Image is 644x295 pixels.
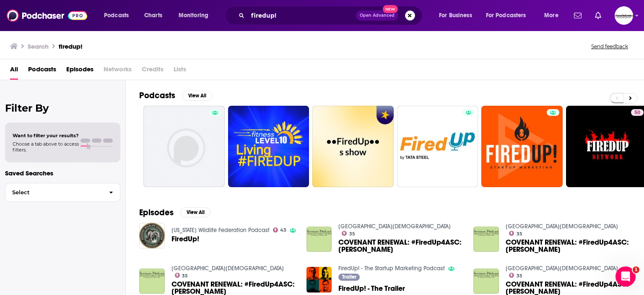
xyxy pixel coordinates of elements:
[171,227,270,234] a: Arizona Wildlife Federation Podcast
[173,9,219,22] button: open menu
[59,42,83,50] h3: firedup!
[615,266,636,287] iframe: Intercom live chat
[592,8,605,23] a: Show notifications dropdown
[589,43,631,50] button: Send feedback
[98,9,140,22] button: open menu
[306,267,332,292] img: FiredUp! - The Trailer
[473,227,499,252] img: COVENANT RENEWAL: #FiredUp4ASC: Jonah Beukman
[182,91,212,101] button: View All
[13,133,79,138] span: Want to filter your results?
[506,281,631,295] span: COVENANT RENEWAL: #FiredUp4ASC: [PERSON_NAME]
[383,5,398,13] span: New
[356,10,398,21] button: Open AdvancedNew
[10,63,18,80] a: All
[506,265,618,272] a: Arlington Street Church
[349,232,355,236] span: 35
[571,8,585,23] a: Show notifications dropdown
[486,10,526,21] span: For Podcasters
[139,207,174,218] h2: Episodes
[338,223,451,230] a: Arlington Street Church
[174,63,186,80] span: Lists
[5,102,120,114] h2: Filter By
[506,239,631,253] a: COVENANT RENEWAL: #FiredUp4ASC: Jonah Beukman
[517,274,522,278] span: 35
[338,239,463,253] span: COVENANT RENEWAL: #FiredUp4ASC: [PERSON_NAME]
[544,10,558,21] span: More
[338,285,405,292] a: FiredUp! - The Trailer
[104,10,129,21] span: Podcasts
[342,231,355,236] a: 35
[7,8,87,23] img: Podchaser - Follow, Share and Rate Podcasts
[509,231,522,236] a: 35
[480,9,538,22] button: open menu
[139,223,165,248] img: FiredUp!
[506,281,631,295] a: COVENANT RENEWAL: #FiredUp4ASC: John O'Connor
[171,265,284,272] a: Arlington Street Church
[104,63,132,80] span: Networks
[28,63,56,80] a: Podcasts
[171,281,296,295] span: COVENANT RENEWAL: #FiredUp4ASC: [PERSON_NAME]
[139,90,212,101] a: PodcastsView All
[175,273,188,278] a: 35
[615,6,633,25] img: User Profile
[144,10,162,21] span: Charts
[342,274,356,279] span: Trailer
[506,223,618,230] a: Arlington Street Church
[280,228,286,232] span: 43
[306,227,332,252] img: COVENANT RENEWAL: #FiredUp4ASC: Robert Holley
[179,10,208,21] span: Monitoring
[439,10,472,21] span: For Business
[182,274,188,278] span: 35
[28,42,49,50] h3: Search
[142,63,164,80] span: Credits
[433,9,483,22] button: open menu
[338,239,463,253] a: COVENANT RENEWAL: #FiredUp4ASC: Robert Holley
[473,269,499,294] img: COVENANT RENEWAL: #FiredUp4ASC: John O'Connor
[517,232,522,236] span: 35
[633,266,639,273] span: 1
[248,9,356,22] input: Search podcasts, credits, & more...
[360,13,395,18] span: Open Advanced
[631,109,644,116] a: 50
[171,281,296,295] a: COVENANT RENEWAL: #FiredUp4ASC: Deb Pontes
[233,6,430,25] div: Search podcasts, credits, & more...
[634,109,640,117] span: 50
[5,183,120,202] button: Select
[509,273,522,278] a: 35
[66,63,93,80] a: Episodes
[139,269,165,294] img: COVENANT RENEWAL: #FiredUp4ASC: Deb Pontes
[538,9,569,22] button: open menu
[5,190,102,195] span: Select
[273,227,287,232] a: 43
[139,207,210,218] a: EpisodesView All
[5,169,120,177] p: Saved Searches
[139,90,175,101] h2: Podcasts
[338,265,445,272] a: FiredUp! - The Startup Marketing Podcast
[615,6,633,25] button: Show profile menu
[171,235,199,243] a: FiredUp!
[615,6,633,25] span: Logged in as jvervelde
[139,9,167,22] a: Charts
[180,207,210,217] button: View All
[506,239,631,253] span: COVENANT RENEWAL: #FiredUp4ASC: [PERSON_NAME]
[13,141,79,153] span: Choose a tab above to access filters.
